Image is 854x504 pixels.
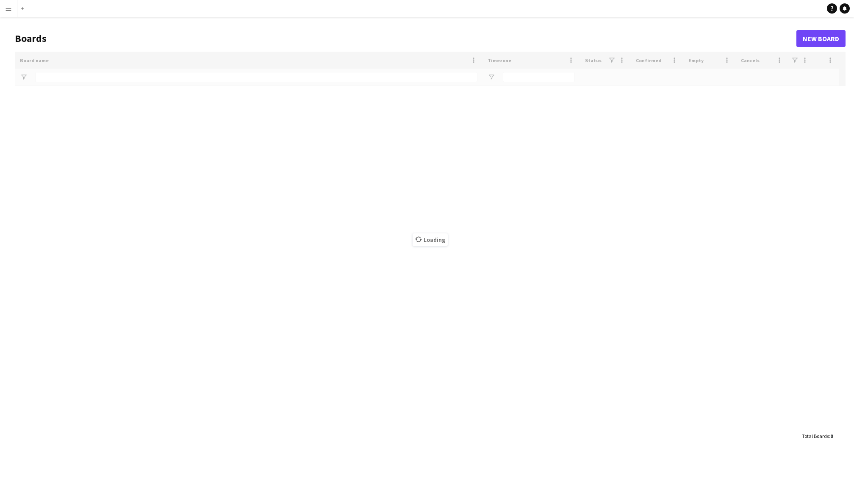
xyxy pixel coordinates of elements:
[15,32,796,45] h1: Boards
[413,233,448,246] span: Loading
[802,428,833,444] div: :
[830,433,833,439] span: 0
[802,433,829,439] span: Total Boards
[796,30,846,47] a: New Board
